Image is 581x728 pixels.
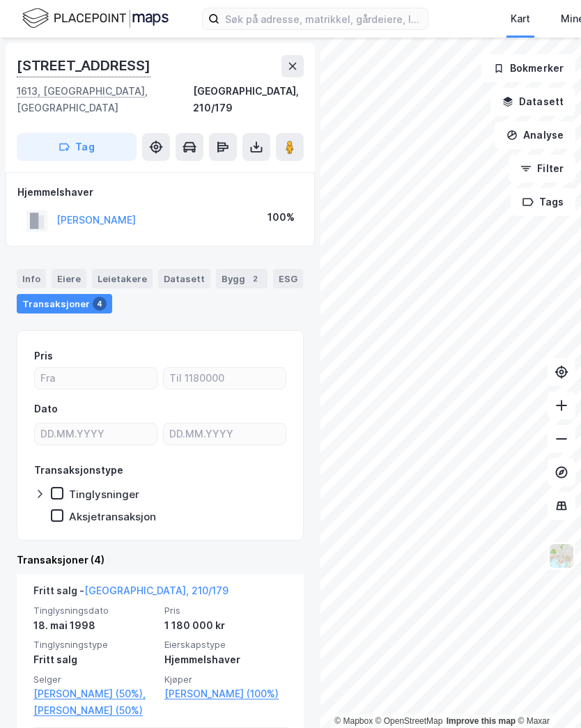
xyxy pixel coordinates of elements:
[216,269,268,288] div: Bygg
[375,716,443,726] a: OpenStreetMap
[193,83,304,116] div: [GEOGRAPHIC_DATA], 210/179
[509,155,575,183] button: Filter
[481,54,575,82] button: Bokmerker
[164,651,287,668] div: Hjemmelshaver
[69,510,156,523] div: Aksjetransaksjon
[490,88,575,116] button: Datasett
[17,294,112,313] div: Transaksjoner
[35,368,157,389] input: Fra
[248,272,262,286] div: 2
[33,639,156,651] span: Tinglysningstype
[33,674,156,686] span: Selger
[93,297,107,311] div: 4
[548,543,575,569] img: Z
[164,605,287,617] span: Pris
[511,661,581,728] div: Kontrollprogram for chat
[164,368,286,389] input: Til 1180000
[17,269,46,288] div: Info
[219,8,428,29] input: Søk på adresse, matrikkel, gårdeiere, leietakere eller personer
[34,462,123,479] div: Transaksjonstype
[511,188,575,216] button: Tags
[33,605,156,617] span: Tinglysningsdato
[158,269,210,288] div: Datasett
[164,674,287,686] span: Kjøper
[164,424,286,444] input: DD.MM.YYYY
[22,6,169,31] img: logo.f888ab2527a4732fd821a326f86c7f29.svg
[17,184,303,201] div: Hjemmelshaver
[17,83,193,116] div: , [GEOGRAPHIC_DATA]
[33,582,228,605] div: Fritt salg -
[17,552,304,568] div: Transaksjoner (4)
[447,716,516,726] a: Improve this map
[33,702,156,719] a: [PERSON_NAME] (50%)
[334,716,373,726] a: Mapbox
[69,488,139,501] div: Tinglysninger
[35,424,157,444] input: DD.MM.YYYY
[164,617,287,634] div: 1 180 000 kr
[164,639,287,651] span: Eierskapstype
[52,269,86,288] div: Eiere
[33,617,156,634] div: 18. mai 1998
[34,401,58,417] div: Dato
[511,10,530,27] div: Kart
[495,121,575,149] button: Analyse
[268,209,295,226] div: 100%
[164,686,287,702] a: [PERSON_NAME] (100%)
[33,686,156,702] a: [PERSON_NAME] (50%),
[84,584,228,596] a: [GEOGRAPHIC_DATA], 210/179
[34,348,53,364] div: Pris
[511,661,581,728] iframe: Chat Widget
[33,651,156,668] div: Fritt salg
[17,133,137,161] button: Tag
[92,269,153,288] div: Leietakere
[273,269,303,288] div: ESG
